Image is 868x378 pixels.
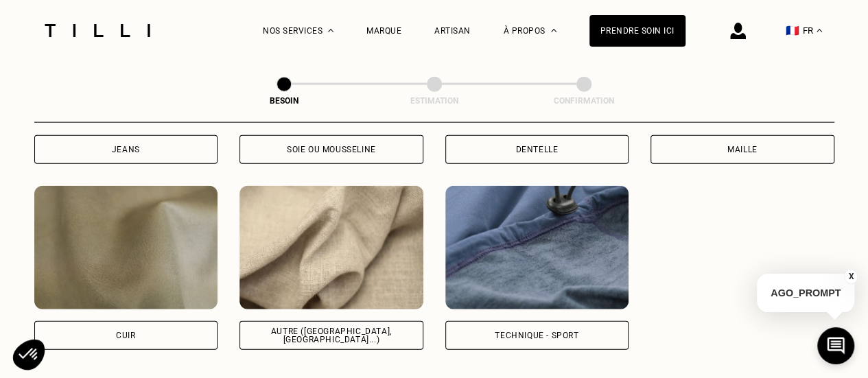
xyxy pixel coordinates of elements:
a: Artisan [434,26,471,36]
div: Maille [727,145,758,154]
img: Tilli retouche vos vêtements en Autre (coton, jersey...) [239,186,423,309]
img: Logo du service de couturière Tilli [40,24,155,37]
div: Jeans [112,145,140,154]
span: 🇫🇷 [786,24,799,37]
img: Tilli retouche vos vêtements en Cuir [34,186,218,309]
button: X [844,269,858,284]
div: Technique - Sport [495,331,578,340]
div: Besoin [215,96,353,106]
img: icône connexion [730,23,746,39]
div: Cuir [116,331,135,340]
img: Menu déroulant à propos [551,29,556,32]
div: Soie ou mousseline [287,145,376,154]
div: Confirmation [515,96,653,106]
p: AGO_PROMPT [757,274,854,312]
div: Estimation [366,96,503,106]
div: Dentelle [515,145,558,154]
div: Autre ([GEOGRAPHIC_DATA], [GEOGRAPHIC_DATA]...) [251,327,412,344]
a: Marque [366,26,401,36]
a: Prendre soin ici [589,15,685,47]
img: menu déroulant [817,29,822,32]
img: Tilli retouche vos vêtements en Technique - Sport [445,186,629,309]
img: Menu déroulant [328,29,333,32]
